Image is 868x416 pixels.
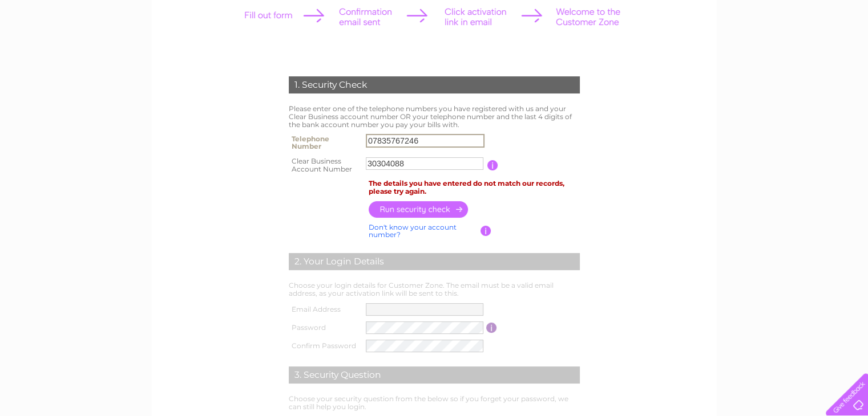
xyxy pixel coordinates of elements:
div: 2. Your Login Details [289,253,580,270]
input: Information [486,323,497,333]
th: Telephone Number [286,131,364,154]
a: Water [708,48,730,57]
input: Information [481,226,491,236]
a: Contact [833,48,861,57]
div: 1. Security Check [289,76,580,93]
a: Don't know your account number? [369,223,457,239]
div: Clear Business is a trading name of Verastar Limited (registered in [GEOGRAPHIC_DATA] No. 3667643... [165,6,704,55]
th: Clear Business Account Number [286,154,364,177]
td: Choose your security question from the below so if you forget your password, we can still help yo... [286,392,583,414]
a: 0333 014 3131 [653,6,732,20]
a: Telecoms [769,48,803,57]
td: Choose your login details for Customer Zone. The email must be a valid email address, as your act... [286,279,583,300]
img: logo.png [30,30,88,64]
td: The details you have entered do not match our records, please try again. [366,177,583,198]
a: Energy [737,48,762,57]
td: Please enter one of the telephone numbers you have registered with us and your Clear Business acc... [286,102,583,131]
a: Blog [810,48,826,57]
th: Password [286,319,364,337]
input: Information [487,160,498,170]
div: 3. Security Question [289,366,580,384]
th: Email Address [286,300,364,319]
th: Confirm Password [286,337,364,355]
